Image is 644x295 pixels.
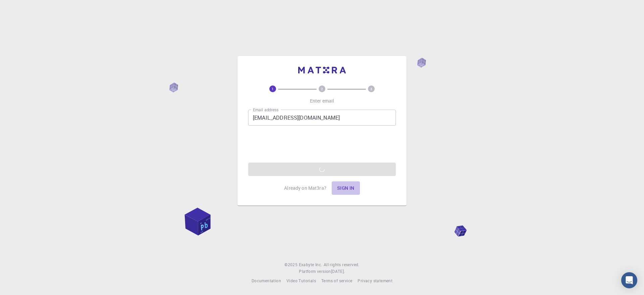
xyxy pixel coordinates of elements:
text: 2 [321,86,323,91]
span: Documentation [252,278,281,283]
a: Terms of service [321,278,352,284]
a: [DATE]. [331,268,345,275]
button: Sign in [332,181,360,195]
span: © 2025 [284,261,299,268]
iframe: reCAPTCHA [271,131,373,157]
label: Email address [253,107,278,113]
span: All rights reserved. [324,261,360,268]
span: Terms of service [321,278,352,283]
p: Enter email [310,98,334,104]
a: Privacy statement [358,278,392,284]
span: Exabyte Inc. [299,262,322,267]
span: Privacy statement [358,278,392,283]
a: Documentation [252,278,281,284]
div: Open Intercom Messenger [621,272,637,288]
a: Exabyte Inc. [299,261,322,268]
a: Video Tutorials [286,278,316,284]
span: Video Tutorials [286,278,316,283]
text: 1 [272,86,274,91]
text: 3 [370,86,372,91]
span: [DATE] . [331,269,345,274]
span: Platform version [299,268,331,275]
p: Already on Mat3ra? [284,185,326,191]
